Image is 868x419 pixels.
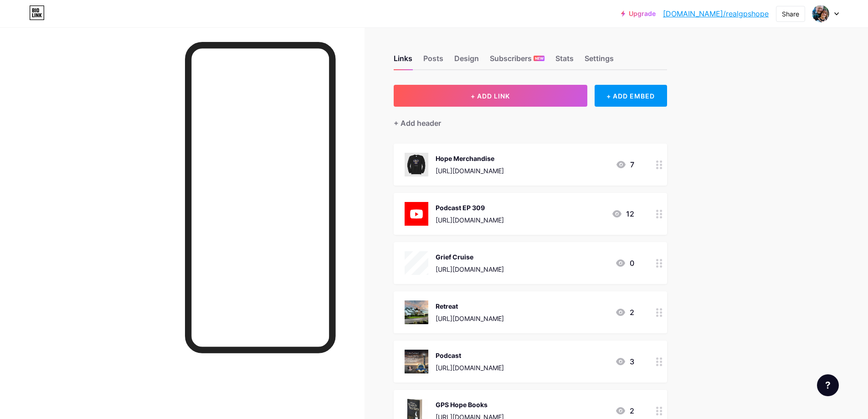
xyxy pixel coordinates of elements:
[436,264,504,274] div: [URL][DOMAIN_NAME]
[615,356,634,367] div: 3
[436,351,504,360] div: Podcast
[394,118,441,129] div: + Add header
[585,53,614,69] div: Settings
[812,5,829,22] img: Office GPS Hope
[405,300,428,324] img: Retreat
[436,166,504,176] div: [URL][DOMAIN_NAME]
[663,8,769,19] a: [DOMAIN_NAME]/realgpshope
[394,53,412,69] div: Links
[436,215,504,225] div: [URL][DOMAIN_NAME]
[405,153,428,176] img: Hope Merchandise
[394,85,587,107] button: + ADD LINK
[436,301,504,311] div: Retreat
[615,258,634,269] div: 0
[436,314,504,323] div: [URL][DOMAIN_NAME]
[616,159,634,170] div: 7
[471,92,510,100] span: + ADD LINK
[405,350,428,373] img: Podcast
[436,252,504,262] div: Grief Cruise
[454,53,479,69] div: Design
[490,53,544,69] div: Subscribers
[615,307,634,318] div: 2
[782,9,799,19] div: Share
[615,405,634,416] div: 2
[555,53,574,69] div: Stats
[436,154,504,163] div: Hope Merchandise
[436,363,504,372] div: [URL][DOMAIN_NAME]
[595,85,667,107] div: + ADD EMBED
[436,203,504,212] div: Podcast EP 309
[611,208,634,219] div: 12
[423,53,443,69] div: Posts
[621,10,656,17] a: Upgrade
[535,56,544,61] span: NEW
[405,202,428,226] img: Podcast EP 309
[436,400,504,409] div: GPS Hope Books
